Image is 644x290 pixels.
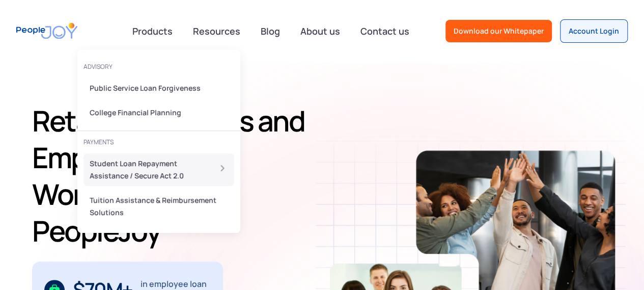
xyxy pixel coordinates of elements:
a: Tuition Assistance & Reimbursement Solutions [83,190,234,223]
a: Student Loan Repayment Assistance / Secure Act 2.0 [83,153,234,186]
div: PAYMENTS [83,135,234,149]
a: About us [294,20,346,42]
a: Account Login [560,19,628,43]
div: College Financial Planning [90,107,222,119]
div: Download our Whitepaper [454,26,544,36]
a: Contact us [354,20,415,42]
div: Student Loan Repayment Assistance / Secure Act 2.0 [90,157,204,182]
div: advisory [83,60,234,74]
div: Account Login [569,26,619,36]
a: College Financial Planning [83,102,234,123]
div: Products [126,21,179,41]
h1: Retain Employees and Empower Your Workforce With PeopleJoy [32,102,330,249]
nav: Products [77,41,240,233]
a: Public Service Loan Forgiveness [83,78,234,98]
a: home [16,16,77,45]
div: Public Service Loan Forgiveness [90,82,222,94]
a: Resources [187,20,246,42]
a: Blog [255,20,286,42]
a: Download our Whitepaper [445,20,552,42]
div: Tuition Assistance & Reimbursement Solutions [90,194,222,219]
